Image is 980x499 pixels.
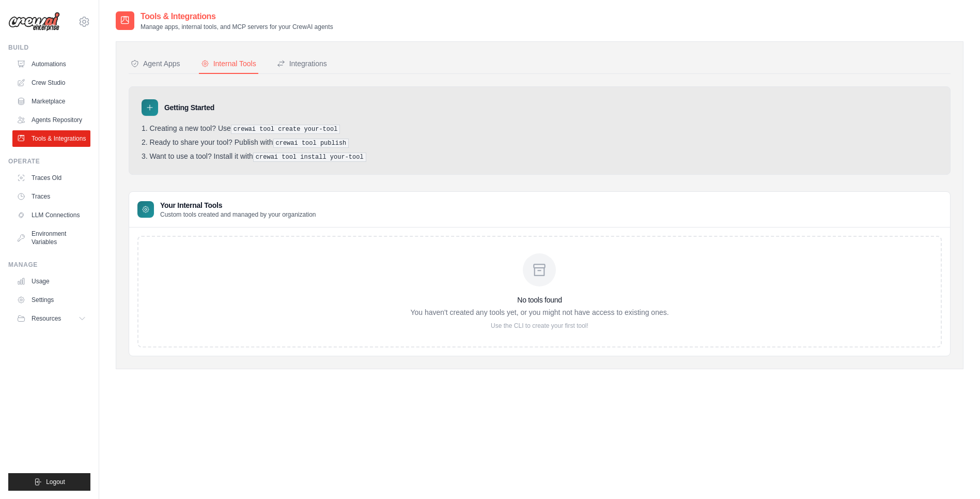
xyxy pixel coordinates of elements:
[8,473,90,491] button: Logout
[8,261,90,269] div: Manage
[12,170,90,186] a: Traces Old
[8,43,90,52] div: Build
[199,54,258,74] button: Internal Tools
[12,310,90,327] button: Resources
[12,130,90,147] a: Tools & Integrations
[160,210,316,219] p: Custom tools created and managed by your organization
[12,225,90,250] a: Environment Variables
[131,58,180,69] div: Agent Apps
[410,322,668,330] p: Use the CLI to create your first tool!
[32,314,61,323] span: Resources
[142,152,938,162] li: Want to use a tool? Install it with
[231,125,340,134] pre: crewai tool create your-tool
[141,10,333,23] h2: Tools & Integrations
[410,307,668,317] p: You haven't created any tools yet, or you might not have access to existing ones.
[160,200,316,210] h3: Your Internal Tools
[12,93,90,110] a: Marketplace
[275,54,329,74] button: Integrations
[46,478,65,486] span: Logout
[142,124,938,134] li: Creating a new tool? Use
[12,56,90,72] a: Automations
[12,74,90,91] a: Crew Studio
[273,139,349,148] pre: crewai tool publish
[12,207,90,223] a: LLM Connections
[8,12,60,32] img: Logo
[141,23,333,31] p: Manage apps, internal tools, and MCP servers for your CrewAI agents
[410,295,668,305] h3: No tools found
[129,54,182,74] button: Agent Apps
[142,138,938,148] li: Ready to share your tool? Publish with
[12,292,90,308] a: Settings
[164,102,214,113] h3: Getting Started
[12,273,90,290] a: Usage
[12,188,90,205] a: Traces
[253,153,366,162] pre: crewai tool install your-tool
[8,157,90,165] div: Operate
[12,112,90,128] a: Agents Repository
[277,58,327,69] div: Integrations
[201,58,256,69] div: Internal Tools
